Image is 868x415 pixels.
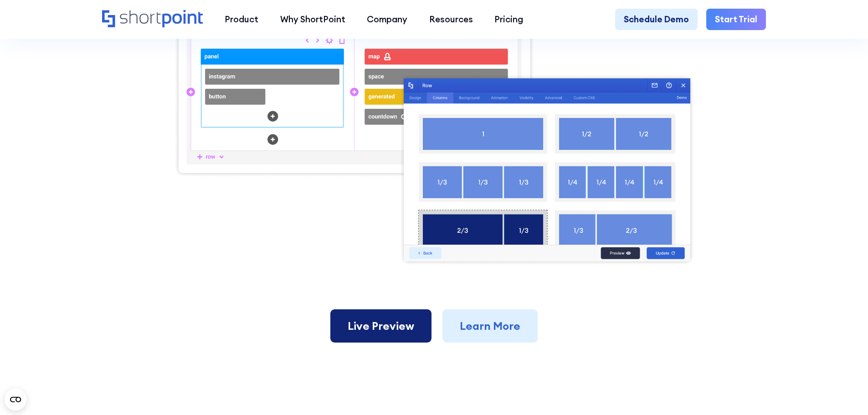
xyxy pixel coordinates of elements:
[484,9,534,31] a: Pricing
[269,9,356,31] a: Why ShortPoint
[280,13,345,26] div: Why ShortPoint
[225,13,258,26] div: Product
[214,9,269,31] a: Product
[615,9,698,31] a: Schedule Demo
[429,13,473,26] div: Resources
[367,13,407,26] div: Company
[330,309,431,343] a: Live Preview
[706,9,766,31] a: Start Trial
[5,389,26,410] button: Open CMP widget
[494,13,523,26] div: Pricing
[356,9,418,31] a: Company
[704,309,868,415] iframe: Chat Widget
[418,9,484,31] a: Resources
[442,309,538,343] a: Learn More
[102,10,203,29] a: Home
